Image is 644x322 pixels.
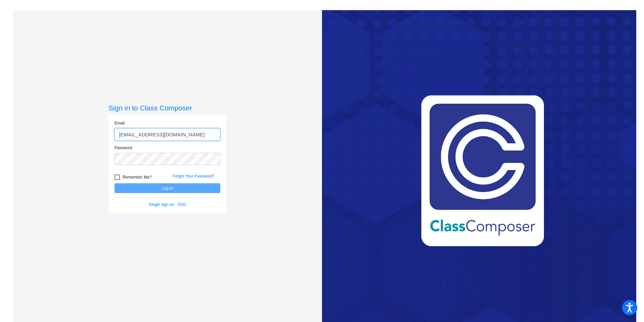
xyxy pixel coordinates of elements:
a: Single sign on - SSO [149,202,186,207]
label: Password [115,145,132,151]
a: Forgot Your Password? [172,174,215,179]
label: Email [115,120,125,126]
span: Remember Me? [123,173,152,181]
button: Log In [115,183,220,193]
h3: Sign in to Class Composer [108,104,226,112]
